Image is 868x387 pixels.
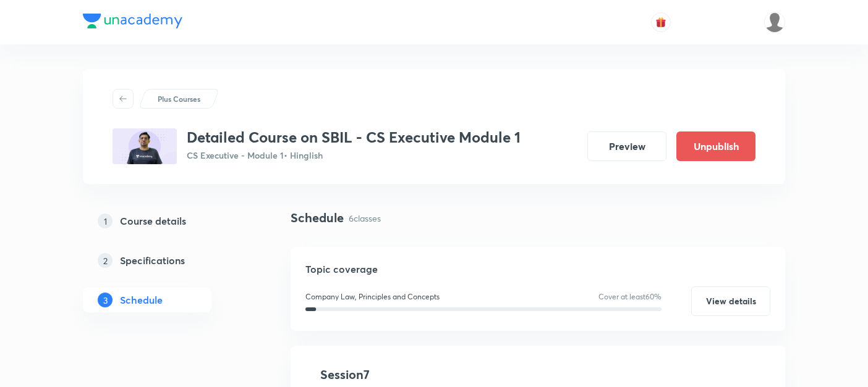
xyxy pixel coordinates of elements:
[676,131,755,161] button: Unpublish
[320,365,546,384] h4: Session 7
[98,214,113,228] p: 1
[691,286,770,316] button: View details
[158,93,200,104] p: Plus Courses
[83,209,251,233] a: 1Course details
[83,14,182,28] img: Company Logo
[349,212,381,225] p: 6 classes
[187,128,521,146] h3: Detailed Course on SBIL - CS Executive Module 1
[120,293,163,307] h5: Schedule
[113,128,177,164] img: 39EBF923-9F88-45CA-AAA8-9B923C051CF9_plus.png
[291,209,344,227] h4: Schedule
[120,253,185,268] h5: Specifications
[655,17,666,28] img: avatar
[587,131,666,161] button: Preview
[598,291,662,302] p: Cover at least 60 %
[83,14,182,31] a: Company Logo
[305,262,770,277] h5: Topic coverage
[764,12,785,33] img: adnan
[83,248,251,273] a: 2Specifications
[98,293,113,307] p: 3
[120,214,186,228] h5: Course details
[651,12,671,32] button: avatar
[305,291,440,302] p: Company Law, Principles and Concepts
[98,253,113,268] p: 2
[187,149,521,162] p: CS Executive - Module 1 • Hinglish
